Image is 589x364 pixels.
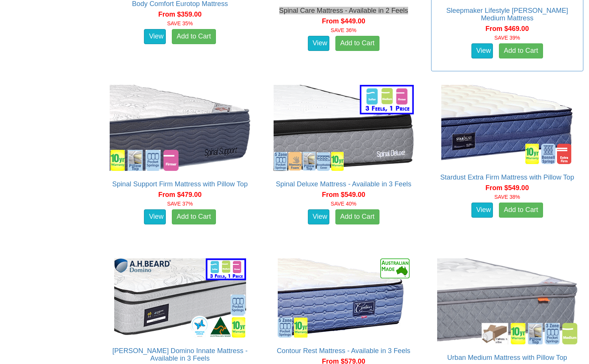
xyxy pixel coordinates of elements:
img: Spinal Support Firm Mattress with Pillow Top [108,83,252,173]
a: Add to Cart [172,29,216,44]
img: A.H Beard Domino Innate Mattress - Available in 3 Feels [112,256,248,339]
a: Add to Cart [499,203,543,218]
a: Spinal Support Firm Mattress with Pillow Top [112,180,248,188]
a: View [471,203,493,218]
img: Stardust Extra Firm Mattress with Pillow Top [439,83,575,166]
img: Spinal Deluxe Mattress - Available in 3 Feels [272,83,416,173]
font: SAVE 37% [167,201,193,207]
a: Spinal Care Mattress - Available in 2 Feels [279,7,408,14]
span: From $479.00 [158,191,202,198]
a: View [144,209,166,224]
span: From $469.00 [485,25,529,32]
a: View [308,36,330,51]
a: Stardust Extra Firm Mattress with Pillow Top [440,174,574,181]
a: View [144,29,166,44]
span: From $549.00 [485,184,529,192]
font: SAVE 38% [494,194,520,200]
span: From $549.00 [322,191,365,198]
font: SAVE 36% [331,27,356,33]
a: Spinal Deluxe Mattress - Available in 3 Feels [276,180,412,188]
a: Add to Cart [172,209,216,224]
font: SAVE 39% [494,35,520,41]
a: Contour Rest Mattress - Available in 3 Feels [277,347,410,355]
a: Add to Cart [335,36,379,51]
a: Urban Medium Mattress with Pillow Top [447,354,567,361]
a: Add to Cart [335,209,379,224]
a: View [471,43,493,58]
img: Urban Medium Mattress with Pillow Top [435,256,579,346]
span: From $449.00 [322,17,365,25]
img: Contour Rest Mattress - Available in 3 Feels [276,256,412,339]
font: SAVE 35% [167,20,193,26]
a: [PERSON_NAME] Domino Innate Mattress - Available in 3 Feels [112,347,248,362]
a: Sleepmaker Lifestyle [PERSON_NAME] Medium Mattress [446,7,568,22]
span: From $359.00 [158,11,202,18]
a: Add to Cart [499,43,543,58]
font: SAVE 40% [331,201,356,207]
a: View [308,209,330,224]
